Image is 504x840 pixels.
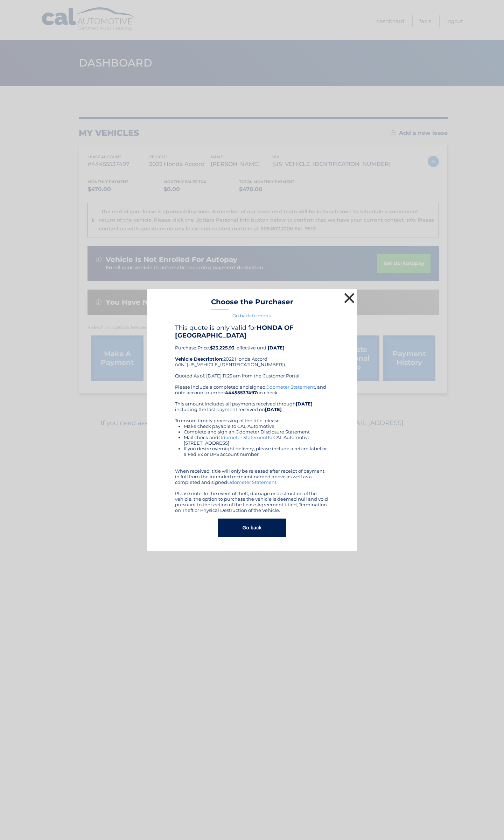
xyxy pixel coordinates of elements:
[227,479,276,485] a: Odometer Statement
[175,324,329,384] div: Purchase Price: , effective until 2022 Honda Accord (VIN: [US_VEHICLE_IDENTIFICATION_NUMBER]) Quo...
[175,324,294,339] b: HONDA OF [GEOGRAPHIC_DATA]
[210,345,234,350] b: $23,225.93
[175,356,223,362] strong: Vehicle Description:
[184,429,329,435] li: Complete and sign an Odometer Disclosure Statement
[175,324,329,339] h4: This quote is only valid for
[218,519,286,537] button: Go back
[342,291,356,305] button: ×
[184,435,329,446] li: Mail check and to CAL Automotive, [STREET_ADDRESS]
[265,407,282,412] b: [DATE]
[225,390,257,395] b: 44455537497
[184,423,329,429] li: Make check payable to CAL Automotive
[175,384,329,513] div: Please include a completed and signed , and note account number on check. This amount includes al...
[266,384,315,390] a: Odometer Statement
[184,446,329,457] li: If you desire overnight delivery, please include a return label or a Fed Ex or UPS account number.
[296,401,313,407] b: [DATE]
[218,435,268,440] a: Odometer Statement
[268,345,285,350] b: [DATE]
[232,313,272,318] a: Go back to menu
[211,298,293,310] h3: Choose the Purchaser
